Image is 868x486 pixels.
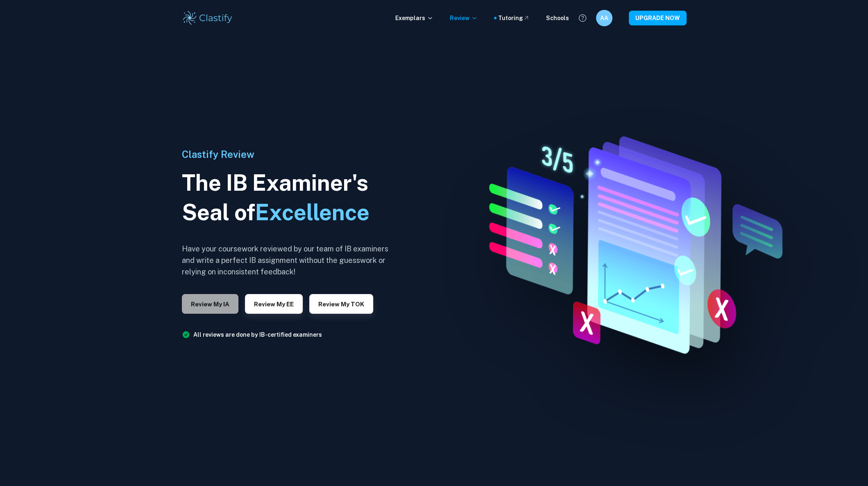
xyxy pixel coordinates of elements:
[182,10,234,26] img: Clastify logo
[450,14,478,23] p: Review
[182,243,395,278] h6: Have your coursework reviewed by our team of IB examiners and write a perfect IB assignment witho...
[193,331,322,338] a: All reviews are done by IB-certified examiners
[498,14,530,23] a: Tutoring
[309,294,373,314] button: Review my TOK
[576,11,589,25] button: Help and Feedback
[182,168,395,227] h1: The IB Examiner's Seal of
[599,14,609,23] h6: AA
[461,126,798,360] img: IA Review hero
[182,147,395,162] h6: Clastify Review
[245,294,303,314] button: Review my EE
[255,199,369,225] span: Excellence
[596,10,612,26] button: AA
[182,294,238,314] button: Review my IA
[546,14,569,23] a: Schools
[629,11,687,25] button: UPGRADE NOW
[395,14,433,23] p: Exemplars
